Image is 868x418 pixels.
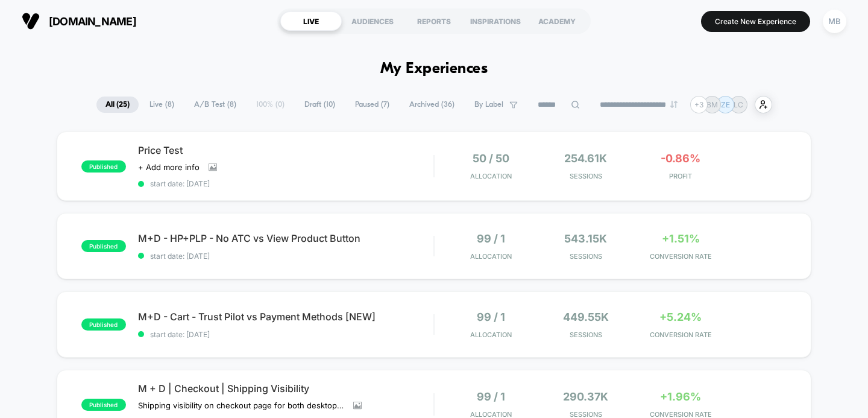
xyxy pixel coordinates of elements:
[380,60,488,78] h1: My Experiences
[346,97,398,113] span: Paused ( 7 )
[185,97,245,113] span: A/B Test ( 8 )
[564,232,607,245] span: 543.15k
[138,232,434,244] span: M+D - HP+PLP - No ATC vs View Product Button
[470,331,512,339] span: Allocation
[477,390,505,403] span: 99 / 1
[138,162,200,172] span: + Add more info
[342,11,403,31] div: AUDIENCES
[541,252,630,261] span: Sessions
[662,232,700,245] span: +1.51%
[138,144,434,156] span: Price Test
[637,252,725,261] span: CONVERSION RATE
[81,240,126,252] span: published
[138,330,434,339] span: start date: [DATE]
[637,172,725,180] span: PROFIT
[563,390,608,403] span: 290.37k
[690,96,708,113] div: + 3
[660,390,701,403] span: +1.96%
[473,152,509,165] span: 50 / 50
[701,11,810,32] button: Create New Experience
[823,10,846,33] div: MB
[477,311,505,323] span: 99 / 1
[526,11,588,31] div: ACADEMY
[564,152,607,165] span: 254.61k
[138,179,434,188] span: start date: [DATE]
[670,101,678,108] img: end
[474,100,503,109] span: By Label
[661,152,700,165] span: -0.86%
[81,318,126,331] span: published
[541,172,630,180] span: Sessions
[81,160,126,173] span: published
[96,97,139,113] span: All ( 25 )
[465,11,526,31] div: INSPIRATIONS
[541,331,630,339] span: Sessions
[138,252,434,261] span: start date: [DATE]
[18,11,140,31] button: [DOMAIN_NAME]
[400,97,464,113] span: Archived ( 36 )
[138,311,434,323] span: M+D - Cart - Trust Pilot vs Payment Methods [NEW]
[295,97,344,113] span: Draft ( 10 )
[563,311,609,323] span: 449.55k
[706,100,718,109] p: BM
[659,311,702,323] span: +5.24%
[470,252,512,261] span: Allocation
[138,401,344,410] span: Shipping visibility on checkout page for both desktop and mobile
[470,172,512,180] span: Allocation
[734,100,743,109] p: LC
[477,232,505,245] span: 99 / 1
[403,11,465,31] div: REPORTS
[280,11,342,31] div: LIVE
[49,15,136,28] span: [DOMAIN_NAME]
[140,97,183,113] span: Live ( 8 )
[637,331,725,339] span: CONVERSION RATE
[22,12,40,30] img: Visually logo
[81,399,126,411] span: published
[138,382,434,394] span: M + D | Checkout | Shipping Visibility
[721,100,730,109] p: ZE
[819,9,850,34] button: MB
